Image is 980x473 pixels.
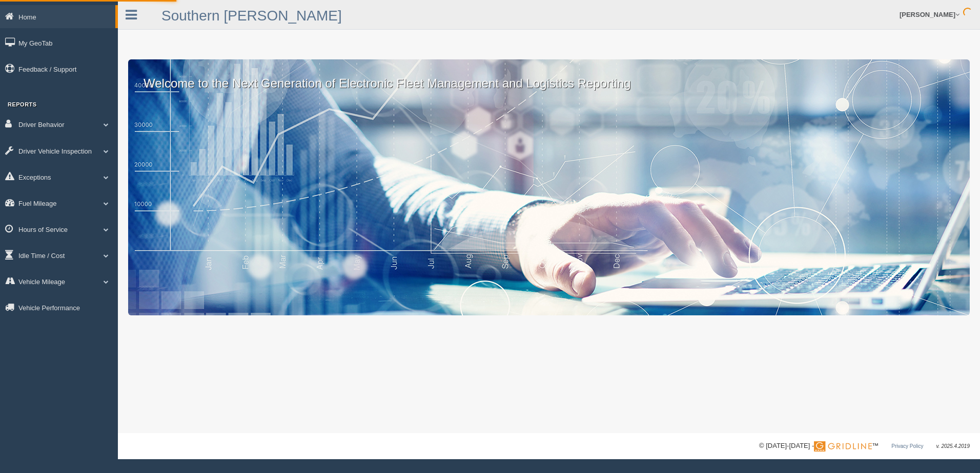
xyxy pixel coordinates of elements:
span: v. 2025.4.2019 [936,443,970,449]
a: Privacy Policy [891,443,923,449]
div: © [DATE]-[DATE] - ™ [759,441,970,451]
img: Gridline [814,441,872,451]
a: Southern [PERSON_NAME] [161,8,342,24]
p: Welcome to the Next Generation of Electronic Fleet Management and Logistics Reporting [128,59,970,92]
